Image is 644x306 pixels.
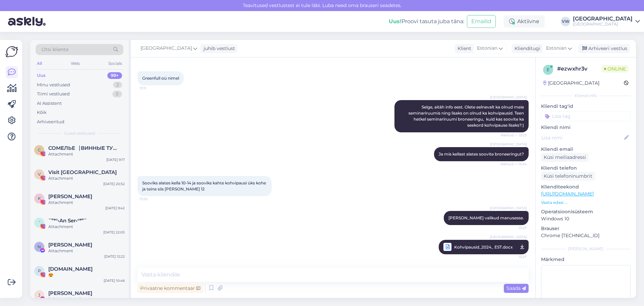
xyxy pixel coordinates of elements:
[541,146,631,153] p: Kliendi email
[501,133,527,138] span: Nähtud ✓ 13:23
[37,91,70,97] div: Tiimi vestlused
[104,278,125,283] div: [DATE] 10:46
[103,181,125,186] div: [DATE] 20:52
[140,196,165,202] span: 13:25
[490,142,527,147] span: [GEOGRAPHIC_DATA]
[142,180,267,191] span: Sooviks alates kella 10-14 ja sooviks kahte kohvipausi üks kohe ja teine siis [PERSON_NAME] 12
[36,59,43,68] div: All
[541,93,631,99] div: Kliendi info
[103,230,125,235] div: [DATE] 22:05
[48,175,125,181] div: Attachment
[48,193,92,200] span: Katri Kägo
[561,17,570,26] div: VW
[107,59,123,68] div: Socials
[38,220,41,225] span: ˜
[578,44,630,53] div: Arhiveeri vestlus
[140,86,165,91] span: 13:11
[48,242,92,248] span: Nele Grandberg
[454,243,513,251] span: Kohvipausid_2024_ EST.docx
[201,45,235,52] div: juhib vestlust
[477,45,497,52] span: Estonian
[490,234,527,239] span: [GEOGRAPHIC_DATA]
[37,82,70,88] div: Minu vestlused
[501,253,527,261] span: 13:27
[48,296,125,302] div: Selleks tuleb helistada
[541,153,589,162] div: Küsi meiliaadressi
[557,65,601,73] div: # ezwxhr3v
[541,134,623,141] input: Lisa nimi
[48,272,125,278] div: 😍
[409,104,525,128] span: Selge, aitäh info eest. Olete eelnevalt ka olnud meie seminariruumis ning lisaks on olnud ka kohv...
[455,45,471,52] div: Klient
[37,109,47,116] div: Kõik
[541,103,631,110] p: Kliendi tag'id
[5,45,18,58] img: Askly Logo
[48,224,125,230] div: Attachment
[439,151,524,157] span: Ja mis kellast alates soovite broneeringut?
[500,162,527,167] span: Nähtud ✓ 13:24
[541,232,631,239] p: Chrome [TECHNICAL_ID]
[48,200,125,206] div: Attachment
[541,183,631,190] p: Klienditeekond
[107,72,122,79] div: 99+
[541,256,631,263] p: Märkmed
[541,215,631,222] p: Windows 10
[541,208,631,215] p: Operatsioonisüsteem
[541,124,631,131] p: Kliendi nimi
[38,196,41,201] span: K
[37,119,64,125] div: Arhiveeritud
[48,248,125,254] div: Attachment
[601,65,629,73] span: Online
[48,145,118,151] span: СОМЕЛЬЕ⎹ ВИННЫЕ ТУРЫ | ДЕГУСТАЦИИ В ТАЛЛИННЕ
[573,21,633,27] div: [GEOGRAPHIC_DATA]
[38,268,41,273] span: P
[141,45,192,52] span: [GEOGRAPHIC_DATA]
[48,266,93,272] span: Päevapraad.ee
[38,172,41,177] span: V
[541,246,631,252] div: [PERSON_NAME]
[467,15,496,28] button: Emailid
[546,45,567,52] span: Estonian
[448,215,524,220] span: [PERSON_NAME] valikud manusesse.
[490,206,527,211] span: [GEOGRAPHIC_DATA]
[48,169,117,175] span: Visit Pärnu
[106,157,125,162] div: [DATE] 9:17
[541,172,595,181] div: Küsi telefoninumbrit
[138,284,203,293] div: Privaatne kommentaar
[38,244,41,249] span: N
[541,111,631,121] input: Lisa tag
[48,218,87,224] span: ˜”*°•An Ser•°*”˜
[105,206,125,211] div: [DATE] 9:42
[506,285,526,291] span: Saada
[439,240,529,254] a: [GEOGRAPHIC_DATA]Kohvipausid_2024_ EST.docx13:27
[48,290,92,296] span: Jaanika Aasav
[112,91,122,97] div: 0
[504,15,545,28] div: Aktiivne
[501,225,527,230] span: 13:27
[38,293,40,298] span: J
[113,82,122,88] div: 2
[541,191,594,197] a: [URL][DOMAIN_NAME]
[37,72,46,79] div: Uus
[541,200,631,206] p: Vaata edasi ...
[547,67,549,72] span: e
[543,80,599,87] div: [GEOGRAPHIC_DATA]
[541,225,631,232] p: Brauser
[389,17,464,26] div: Proovi tasuta juba täna:
[48,151,125,157] div: Attachment
[142,76,179,81] span: Greenfull oü nimel
[38,147,41,152] span: С
[42,46,68,53] span: Otsi kliente
[573,16,640,27] a: [GEOGRAPHIC_DATA][GEOGRAPHIC_DATA]
[37,100,62,107] div: AI Assistent
[69,59,81,68] div: Web
[389,18,401,25] b: Uus!
[490,95,527,100] span: [GEOGRAPHIC_DATA]
[64,130,95,136] span: Uued vestlused
[104,254,125,259] div: [DATE] 12:22
[573,16,633,21] div: [GEOGRAPHIC_DATA]
[512,45,540,52] div: Klienditugi
[541,165,631,172] p: Kliendi telefon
